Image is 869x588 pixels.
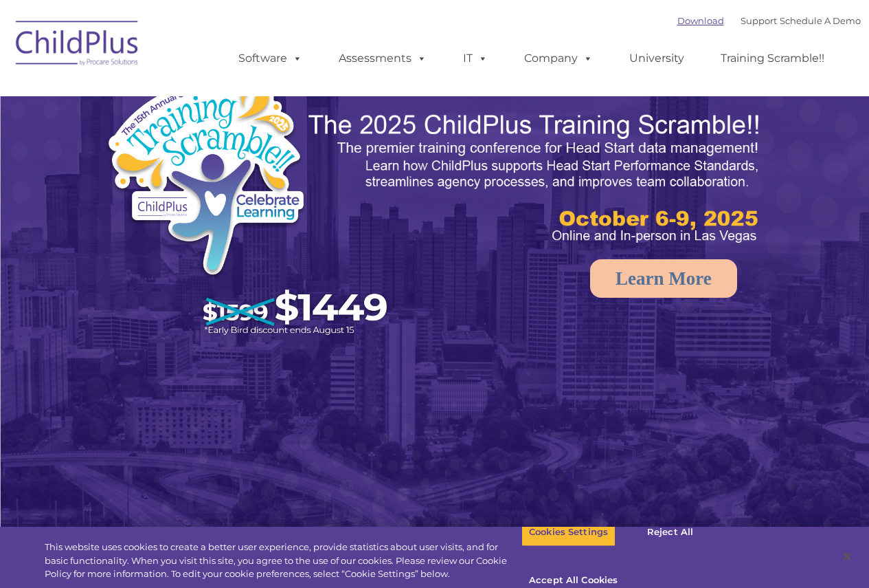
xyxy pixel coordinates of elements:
div: This website uses cookies to create a better user experience, provide statistics about user visit... [45,541,521,581]
a: Assessments [325,45,440,72]
span: Last name [191,91,233,101]
button: Reject All [627,518,713,547]
img: ChildPlus by Procare Solutions [9,11,146,80]
span: Phone number [191,147,249,157]
button: Cookies Settings [521,518,616,547]
a: Support [741,15,777,26]
a: Learn More [590,259,737,298]
a: University [616,45,698,72]
font: | [677,15,861,26]
button: Close [832,541,862,571]
a: Software [225,45,316,72]
a: Company [510,45,607,72]
a: Download [677,15,724,26]
a: IT [449,45,501,72]
a: Schedule A Demo [780,15,861,26]
a: Training Scramble!! [707,45,838,72]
